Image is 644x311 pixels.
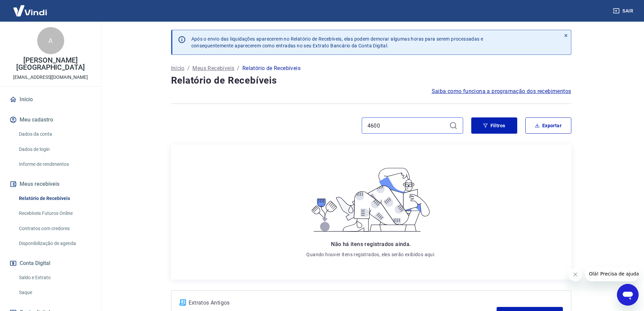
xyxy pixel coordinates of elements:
[612,5,636,17] button: Sair
[242,64,301,72] p: Relatório de Recebíveis
[617,284,639,306] iframe: Botão para abrir a janela de mensagens
[189,299,497,307] p: Extratos Antigos
[171,74,571,87] h4: Relatório de Recebíveis
[306,251,435,258] p: Quando houver itens registrados, eles serão exibidos aqui.
[8,92,93,107] a: Início
[192,64,234,72] a: Meus Recebíveis
[367,120,447,131] input: Busque pelo número do pedido
[8,256,93,271] button: Conta Digital
[8,112,93,127] button: Meu cadastro
[432,87,571,95] a: Saiba como funciona a programação dos recebimentos
[16,271,93,285] a: Saldo e Extrato
[37,27,64,54] div: A
[16,237,93,250] a: Disponibilização de agenda
[585,266,639,281] iframe: Mensagem da empresa
[569,268,582,281] iframe: Fechar mensagem
[13,74,88,81] p: [EMAIL_ADDRESS][DOMAIN_NAME]
[8,0,52,21] img: Vindi
[4,5,57,10] span: Olá! Precisa de ajuda?
[16,286,93,299] a: Saque
[471,117,517,134] button: Filtros
[191,36,483,49] p: Após o envio das liquidações aparecerem no Relatório de Recebíveis, elas podem demorar algumas ho...
[16,142,93,156] a: Dados de login
[237,64,239,72] p: /
[180,299,186,306] img: ícone
[8,177,93,192] button: Meus recebíveis
[16,127,93,141] a: Dados da conta
[16,192,93,205] a: Relatório de Recebíveis
[16,206,93,220] a: Recebíveis Futuros Online
[525,117,571,134] button: Exportar
[16,157,93,171] a: Informe de rendimentos
[331,241,411,247] span: Não há itens registrados ainda.
[16,222,93,236] a: Contratos com credores
[171,64,185,72] a: Início
[5,57,96,71] p: [PERSON_NAME] [GEOGRAPHIC_DATA]
[187,64,190,72] p: /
